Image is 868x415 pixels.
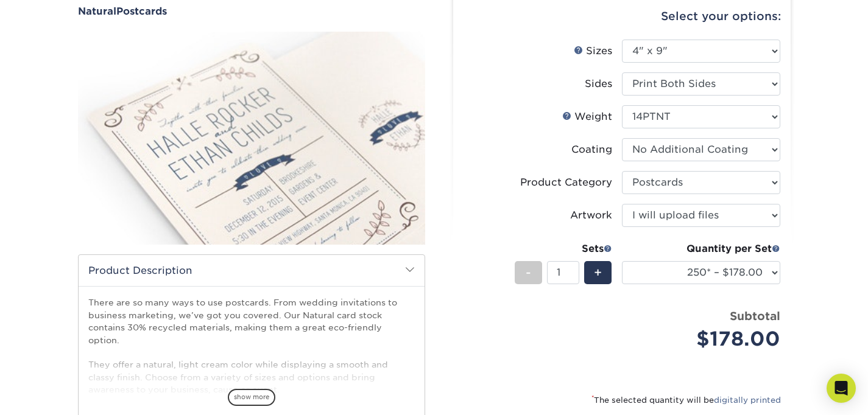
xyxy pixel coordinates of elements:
[730,309,780,323] strong: Subtotal
[622,242,780,256] div: Quantity per Set
[585,77,612,91] div: Sides
[562,110,612,124] div: Weight
[631,324,780,354] div: $178.00
[827,374,856,403] div: Open Intercom Messenger
[570,208,612,223] div: Artwork
[78,5,425,17] a: NaturalPostcards
[88,296,415,396] p: There are so many ways to use postcards. From wedding invitations to business marketing, we’ve go...
[574,44,612,58] div: Sizes
[520,175,612,190] div: Product Category
[571,142,612,157] div: Coating
[228,389,275,405] span: show more
[79,255,425,286] h2: Product Description
[594,263,602,282] span: +
[714,396,781,405] a: digitally printed
[78,5,116,17] span: Natural
[78,18,425,258] img: Natural 01
[78,5,425,17] h1: Postcards
[591,396,781,405] small: The selected quantity will be
[526,263,531,282] span: -
[515,242,612,256] div: Sets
